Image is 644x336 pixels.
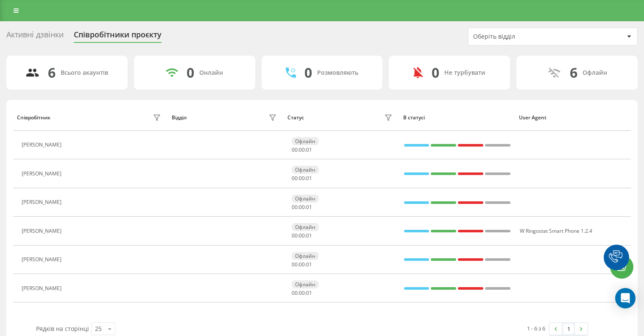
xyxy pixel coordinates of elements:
[22,171,64,177] div: [PERSON_NAME]
[306,203,312,211] span: 01
[306,175,312,182] span: 01
[292,223,319,231] div: Офлайн
[292,175,298,182] span: 00
[306,232,312,239] span: 01
[306,289,312,296] span: 01
[292,166,319,174] div: Офлайн
[299,289,305,296] span: 00
[403,115,511,121] div: В статусі
[615,288,636,308] div: Open Intercom Messenger
[299,232,305,239] span: 00
[299,175,305,182] span: 00
[519,115,627,121] div: User Agent
[444,69,485,76] div: Не турбувати
[299,203,305,211] span: 00
[292,262,312,268] div: : :
[292,147,312,153] div: : :
[292,233,312,239] div: : :
[22,228,64,234] div: [PERSON_NAME]
[172,115,187,121] div: Відділ
[292,290,312,296] div: : :
[199,69,223,76] div: Онлайн
[22,285,64,291] div: [PERSON_NAME]
[299,146,305,153] span: 00
[95,325,102,333] div: 25
[292,203,298,211] span: 00
[22,257,64,263] div: [PERSON_NAME]
[473,33,574,40] div: Оберіть відділ
[74,30,162,43] div: Співробітники проєкту
[292,204,312,210] div: : :
[527,324,545,333] div: 1 - 6 з 6
[583,69,607,76] div: Офлайн
[299,261,305,268] span: 00
[292,289,298,296] span: 00
[292,195,319,203] div: Офлайн
[292,137,319,145] div: Офлайн
[36,325,89,333] span: Рядків на сторінці
[317,69,358,76] div: Розмовляють
[306,261,312,268] span: 01
[6,30,64,43] div: Активні дзвінки
[562,323,575,335] a: 1
[292,261,298,268] span: 00
[306,146,312,153] span: 01
[22,199,64,205] div: [PERSON_NAME]
[17,115,50,121] div: Співробітник
[61,69,108,76] div: Всього акаунтів
[520,227,592,234] span: W Ringostat Smart Phone 1.2.4
[292,146,298,153] span: 00
[304,65,312,81] div: 0
[292,232,298,239] span: 00
[292,175,312,181] div: : :
[48,65,56,81] div: 6
[287,115,304,121] div: Статус
[22,142,64,148] div: [PERSON_NAME]
[432,65,439,81] div: 0
[292,252,319,260] div: Офлайн
[292,280,319,288] div: Офлайн
[570,65,577,81] div: 6
[187,65,194,81] div: 0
